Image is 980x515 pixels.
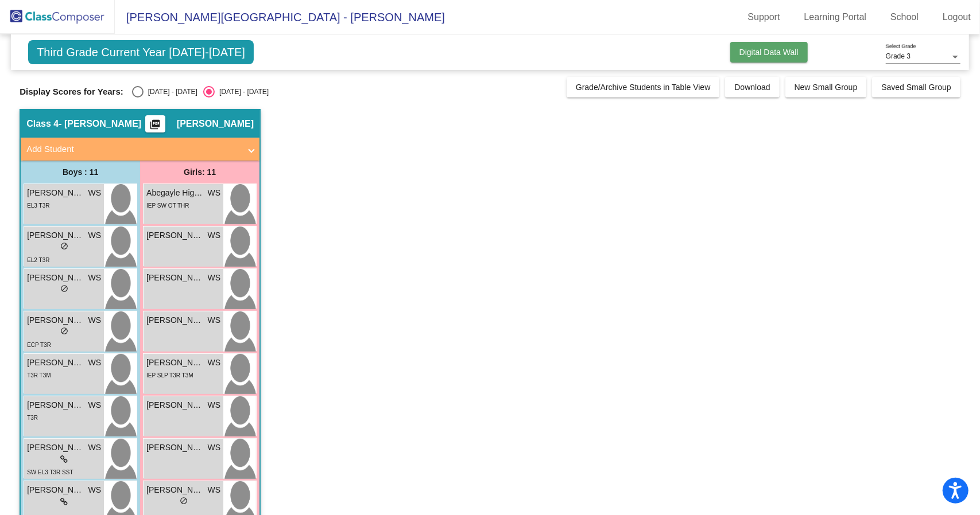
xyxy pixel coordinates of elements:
[88,272,102,284] span: WS
[88,399,102,411] span: WS
[88,357,102,369] span: WS
[146,357,204,369] span: [PERSON_NAME]
[208,314,221,326] span: WS
[567,77,720,97] button: Grade/Archive Students in Table View
[27,399,84,411] span: [PERSON_NAME] [PERSON_NAME]
[739,48,799,57] span: Digital Data Wall
[146,372,193,379] span: IEP SLP T3R T3M
[145,115,165,132] button: Print Students Details
[27,442,84,454] span: [PERSON_NAME]
[208,484,221,496] span: WS
[881,8,928,26] a: School
[27,202,49,209] span: EL3 T3R
[146,187,204,199] span: Abegayle Highlander
[144,87,197,97] div: [DATE] - [DATE]
[88,229,102,241] span: WS
[886,52,911,60] span: Grade 3
[88,314,102,326] span: WS
[180,497,188,505] span: do_not_disturb_alt
[27,229,84,241] span: [PERSON_NAME]
[140,161,259,184] div: Girls: 11
[933,8,980,26] a: Logout
[88,187,102,199] span: WS
[872,77,960,97] button: Saved Small Group
[730,42,808,63] button: Digital Data Wall
[208,187,221,199] span: WS
[27,372,51,379] span: T3R T3M
[146,399,204,411] span: [PERSON_NAME]
[146,229,204,241] span: [PERSON_NAME]
[26,118,59,130] span: Class 4
[208,272,221,284] span: WS
[60,242,68,250] span: do_not_disturb_alt
[27,272,84,284] span: [PERSON_NAME]
[215,87,269,97] div: [DATE] - [DATE]
[27,257,49,263] span: EL2 T3R
[146,202,189,209] span: IEP SW OT THR
[795,8,876,26] a: Learning Portal
[27,342,51,348] span: ECP T3R
[60,284,68,292] span: do_not_disturb_alt
[27,357,84,369] span: [PERSON_NAME]
[115,8,445,26] span: [PERSON_NAME][GEOGRAPHIC_DATA] - [PERSON_NAME]
[27,484,84,496] span: [PERSON_NAME]
[881,83,951,92] span: Saved Small Group
[725,77,779,97] button: Download
[28,40,254,64] span: Third Grade Current Year [DATE]-[DATE]
[208,399,221,411] span: WS
[785,77,867,97] button: New Small Group
[27,469,73,475] span: SW EL3 T3R SST
[148,119,162,135] mat-icon: picture_as_pdf
[59,118,141,130] span: - [PERSON_NAME]
[146,314,204,326] span: [PERSON_NAME]
[795,83,858,92] span: New Small Group
[21,161,140,184] div: Boys : 11
[146,272,204,284] span: [PERSON_NAME]
[60,327,68,335] span: do_not_disturb_alt
[27,187,84,199] span: [PERSON_NAME]
[88,442,102,454] span: WS
[576,83,711,92] span: Grade/Archive Students in Table View
[177,118,254,130] span: [PERSON_NAME]
[27,415,38,421] span: T3R
[88,484,102,496] span: WS
[739,8,789,26] a: Support
[734,83,770,92] span: Download
[20,87,123,97] span: Display Scores for Years:
[208,229,221,241] span: WS
[27,314,84,326] span: [PERSON_NAME]
[132,86,269,97] mat-radio-group: Select an option
[208,357,221,369] span: WS
[146,442,204,454] span: [PERSON_NAME]
[21,138,259,161] mat-expansion-panel-header: Add Student
[208,442,221,454] span: WS
[26,143,240,156] mat-panel-title: Add Student
[146,484,204,496] span: [PERSON_NAME]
